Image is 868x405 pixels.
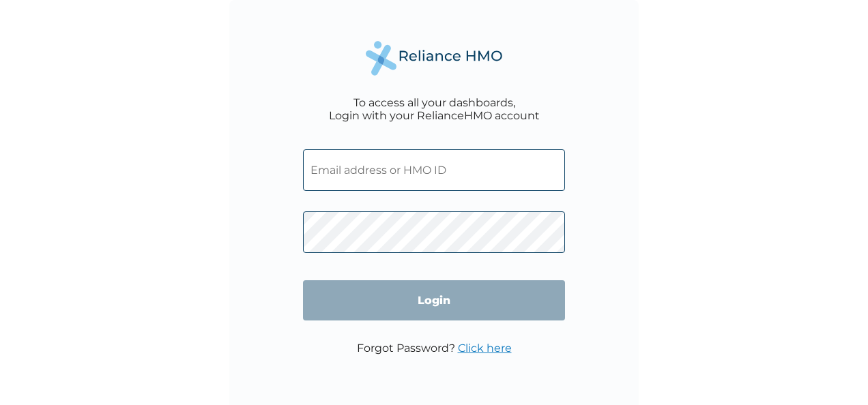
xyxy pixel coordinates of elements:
[303,280,565,320] input: Login
[357,342,512,355] p: Forgot Password?
[366,41,502,76] img: Reliance Health's Logo
[303,149,565,191] input: Email address or HMO ID
[458,342,512,355] a: Click here
[329,96,540,122] div: To access all your dashboards, Login with your RelianceHMO account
